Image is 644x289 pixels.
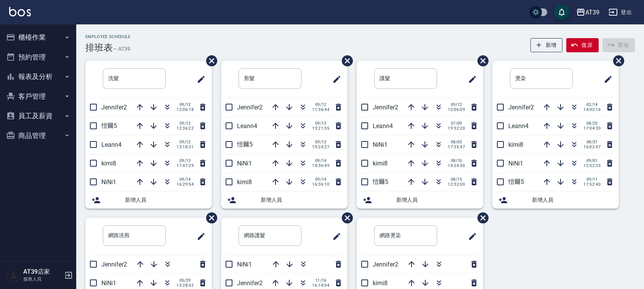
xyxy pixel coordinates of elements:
p: 服務人員 [23,276,62,283]
span: 08/03 [448,140,465,144]
button: 預約管理 [3,47,73,67]
span: Leann4 [101,141,122,148]
button: AT39 [573,5,602,20]
span: Jennifer2 [373,261,398,268]
h3: 排班表 [85,42,113,53]
span: kimi8 [373,279,388,287]
span: 修改班表的標題 [328,227,341,246]
span: kimi8 [237,178,252,186]
span: 修改班表的標題 [192,227,206,246]
button: 新增 [530,38,563,52]
span: 12:32:00 [448,182,465,187]
span: 12:52:35 [583,163,601,168]
span: 09/13 [312,140,329,144]
span: NiNi1 [101,178,116,186]
div: AT39 [585,8,599,17]
button: 商品管理 [3,126,73,146]
span: 08/15 [448,177,465,182]
span: 14:54:50 [448,163,465,168]
span: 愷爾5 [237,141,253,148]
span: 16:29:54 [176,182,194,187]
button: 員工及薪資 [3,106,73,126]
input: 排版標題 [103,225,166,246]
img: Logo [9,7,31,16]
span: 刪除班表 [472,50,490,72]
span: 17:52:40 [583,182,601,187]
span: 刪除班表 [200,50,218,72]
input: 排版標題 [374,68,437,89]
span: 新增人員 [125,196,206,204]
input: 排版標題 [510,68,573,89]
span: 14:36:49 [312,163,329,168]
input: 排版標題 [374,225,437,246]
h6: — AT39 [113,45,130,53]
span: 09/14 [176,177,194,182]
span: 09/12 [176,140,194,144]
span: Leann4 [508,122,529,130]
input: 排版標題 [239,68,301,89]
span: 13:18:31 [176,144,194,149]
span: 19:21:55 [312,126,329,131]
span: 09/13 [176,158,194,163]
span: 14:02:16 [583,107,601,112]
span: 08/31 [583,140,601,144]
span: 02/14 [583,102,601,107]
span: 11/16 [312,278,329,283]
span: kimi8 [101,160,116,167]
div: 新增人員 [492,191,619,209]
span: 16:14:04 [312,283,329,288]
span: 12:06:09 [448,107,465,112]
span: 19:32:20 [448,126,465,131]
span: 09/12 [312,102,329,107]
span: 11:36:44 [312,107,329,112]
span: 17:35:47 [448,144,465,149]
span: Jennifer2 [237,104,263,111]
span: 修改班表的標題 [192,70,206,88]
span: 09/13 [312,121,329,126]
span: Leann4 [373,122,393,130]
button: 櫃檯作業 [3,27,73,47]
span: NiNi1 [373,141,388,148]
span: 新增人員 [396,196,477,204]
input: 排版標題 [239,225,301,246]
div: 新增人員 [85,191,212,209]
span: Jennifer2 [373,104,398,111]
span: 刪除班表 [607,50,625,72]
span: 愷爾5 [101,122,117,129]
span: 刪除班表 [336,50,354,72]
span: 08/10 [448,158,465,163]
span: 修改班表的標題 [463,70,477,88]
span: Jennifer2 [101,261,127,268]
span: 修改班表的標題 [328,70,341,88]
span: 19:24:27 [312,144,329,149]
span: 16:36:10 [312,182,329,187]
div: 新增人員 [357,191,483,209]
button: 報表及分析 [3,67,73,87]
h2: Employee Schedule [85,34,131,39]
span: 刪除班表 [336,207,354,229]
span: 愷爾5 [508,178,524,185]
span: NiNi1 [237,261,252,268]
span: 09/12 [176,102,194,107]
span: 刪除班表 [200,207,218,229]
span: 17:47:29 [176,163,194,168]
span: 05/29 [176,278,194,283]
span: 16:02:47 [583,144,601,149]
span: NiNi1 [508,160,523,167]
span: kimi8 [508,141,523,148]
span: 修改班表的標題 [599,70,613,88]
span: 08/25 [583,121,601,126]
span: 12:06:18 [176,107,194,112]
button: 復原 [566,38,599,52]
span: 07/09 [448,121,465,126]
span: NiNi1 [101,279,116,287]
span: 09/11 [583,177,601,182]
span: 13:28:42 [176,283,194,288]
span: NiNi1 [237,160,252,167]
span: Jennifer2 [237,279,263,287]
span: Jennifer2 [101,104,127,111]
span: 09/01 [583,158,601,163]
span: 09/12 [448,102,465,107]
span: 12:36:22 [176,126,194,131]
span: 刪除班表 [472,207,490,229]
